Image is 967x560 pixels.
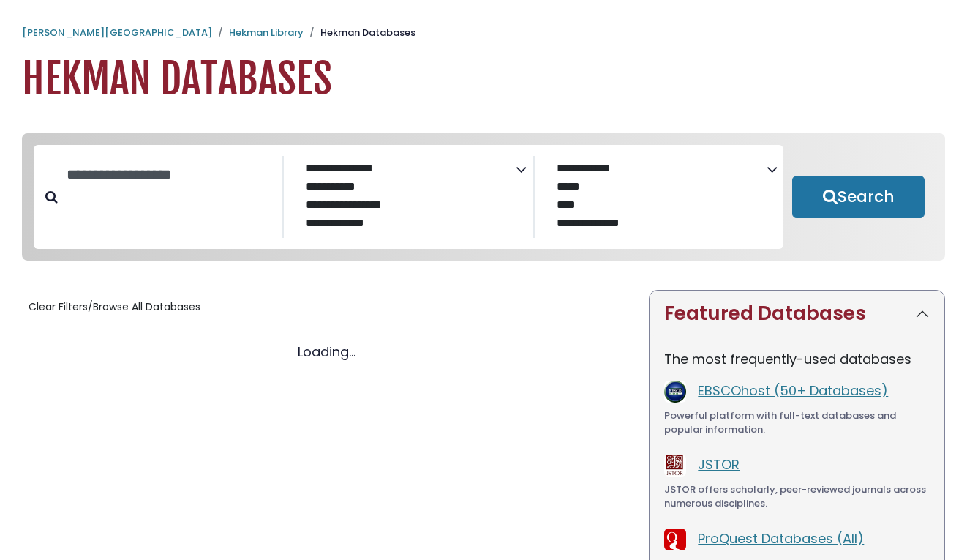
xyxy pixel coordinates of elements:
nav: breadcrumb [22,26,945,40]
div: Loading... [22,342,631,362]
nav: Search filters [22,133,945,261]
div: JSTOR offers scholarly, peer-reviewed journals across numerous disciplines. [664,482,930,511]
button: Clear Filters/Browse All Databases [22,296,207,318]
input: Search database by title or keyword [58,163,282,187]
select: Database Subject Filter [296,158,516,239]
a: ProQuest Databases (All) [698,529,864,548]
a: [PERSON_NAME][GEOGRAPHIC_DATA] [22,26,212,40]
a: EBSCOhost (50+ Databases) [698,381,888,400]
a: Hekman Library [229,26,304,40]
select: Database Vendors Filter [546,158,767,239]
div: Powerful platform with full-text databases and popular information. [664,408,930,437]
button: Featured Databases [650,291,944,337]
a: JSTOR [698,455,740,474]
p: The most frequently-used databases [664,349,930,369]
li: Hekman Databases [304,26,415,40]
button: Submit for Search Results [792,176,925,218]
h1: Hekman Databases [22,55,945,104]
